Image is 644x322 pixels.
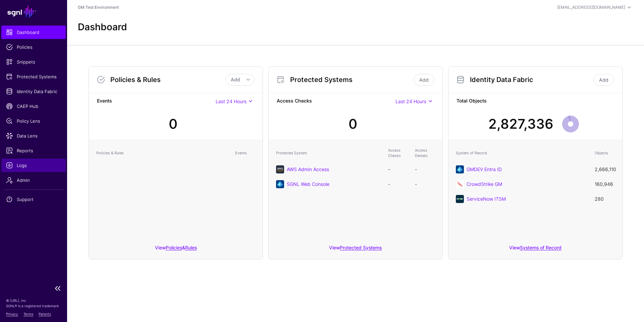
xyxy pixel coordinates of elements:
a: Data Lens [1,129,66,143]
a: Systems of Record [520,245,561,250]
strong: Total Objects [457,97,614,106]
td: 280 [591,192,618,206]
strong: Access Checks [277,97,395,106]
a: Patents [39,312,51,316]
div: [EMAIL_ADDRESS][DOMAIN_NAME] [557,4,625,10]
th: System of Record [452,144,591,162]
span: Last 24 Hours [395,98,426,104]
a: Add [414,74,434,86]
span: Snippets [6,58,61,65]
a: Snippets [1,55,66,69]
img: svg+xml;base64,PHN2ZyB3aWR0aD0iNjQiIGhlaWdodD0iNjQiIHZpZXdCb3g9IjAgMCA2NCA2NCIgZmlsbD0ibm9uZSIgeG... [456,195,464,203]
a: Admin [1,173,66,187]
td: - [412,162,438,177]
span: Data Lens [6,132,61,139]
h3: Identity Data Fabric [470,76,592,84]
a: SGNL Web Console [287,181,329,187]
td: - [385,162,412,177]
p: SGNL® is a registered trademark [6,303,61,309]
div: 0 [169,114,177,134]
a: CAEP Hub [1,99,66,113]
span: CAEP Hub [6,103,61,110]
span: Dashboard [6,29,61,36]
span: Support [6,196,61,203]
a: Reports [1,144,66,157]
span: Identity Data Fabric [6,88,61,95]
a: ServiceNow ITSM [467,196,506,202]
a: AWS Admin Access [287,166,329,172]
a: Rules [185,245,197,250]
a: Protected Systems [340,245,382,250]
a: Policy Lens [1,114,66,128]
span: Add [231,77,240,82]
div: View [448,240,622,259]
a: GM Test Environment [78,5,119,10]
a: Policies [166,245,182,250]
span: Logs [6,162,61,169]
div: 0 [348,114,357,134]
th: Policies & Rules [93,144,232,162]
a: Add [593,74,614,86]
h2: Dashboard [78,22,127,33]
th: Objects [591,144,618,162]
td: - [412,177,438,192]
a: Privacy [6,312,18,316]
a: Dashboard [1,26,66,39]
div: View [269,240,442,259]
h3: Policies & Rules [110,76,225,84]
strong: Events [97,97,216,106]
th: Protected System [273,144,385,162]
a: GMDEV Entra ID [467,166,502,172]
div: View & [89,240,263,259]
img: svg+xml;base64,PHN2ZyB3aWR0aD0iNjQiIGhlaWdodD0iNjQiIHZpZXdCb3g9IjAgMCA2NCA2NCIgZmlsbD0ibm9uZSIgeG... [456,165,464,173]
th: Access Denials [412,144,438,162]
th: Access Checks [385,144,412,162]
span: Protected Systems [6,73,61,80]
span: Policies [6,44,61,50]
img: svg+xml;base64,PHN2ZyB3aWR0aD0iNjQiIGhlaWdodD0iNjQiIHZpZXdCb3g9IjAgMCA2NCA2NCIgZmlsbD0ibm9uZSIgeG... [276,165,284,173]
td: 160,946 [591,177,618,192]
p: © [URL], Inc [6,298,61,303]
td: - [385,177,412,192]
a: Identity Data Fabric [1,85,66,98]
span: Reports [6,147,61,154]
h3: Protected Systems [290,76,412,84]
a: SGNL [4,4,63,19]
div: 2,827,336 [488,114,553,134]
a: Policies [1,40,66,54]
img: svg+xml;base64,PHN2ZyB3aWR0aD0iNjQiIGhlaWdodD0iNjQiIHZpZXdCb3g9IjAgMCA2NCA2NCIgZmlsbD0ibm9uZSIgeG... [276,180,284,188]
span: Last 24 Hours [216,98,247,104]
img: svg+xml;base64,PHN2ZyB3aWR0aD0iNjQiIGhlaWdodD0iNjQiIHZpZXdCb3g9IjAgMCA2NCA2NCIgZmlsbD0ibm9uZSIgeG... [456,180,464,188]
span: Policy Lens [6,118,61,124]
a: Terms [23,312,33,316]
a: CrowdStrike GM [467,181,502,187]
th: Events [232,144,259,162]
span: Admin [6,177,61,184]
a: Protected Systems [1,70,66,83]
a: Logs [1,159,66,172]
td: 2,666,110 [591,162,618,177]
